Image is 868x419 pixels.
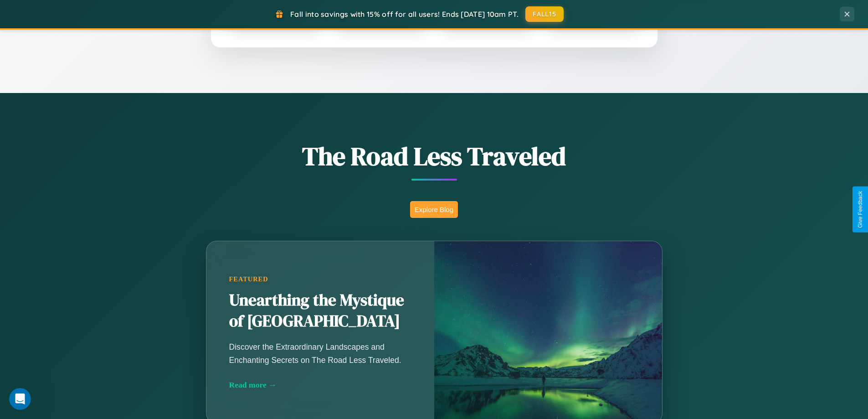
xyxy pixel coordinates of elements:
div: Featured [229,275,411,283]
iframe: Intercom live chat [9,388,31,410]
h1: The Road Less Traveled [161,139,708,174]
div: Give Feedback [857,191,863,228]
button: Explore Blog [410,201,458,218]
h2: Unearthing the Mystique of [GEOGRAPHIC_DATA] [229,290,411,332]
button: FALL15 [525,6,564,22]
p: Discover the Extraordinary Landscapes and Enchanting Secrets on The Road Less Traveled. [229,341,411,366]
div: Read more → [229,380,411,390]
span: Fall into savings with 15% off for all users! Ends [DATE] 10am PT. [290,10,519,19]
